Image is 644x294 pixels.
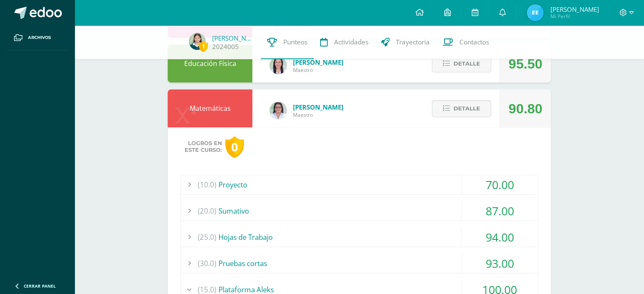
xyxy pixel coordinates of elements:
[212,42,239,51] a: 2024005
[509,90,542,128] div: 90.80
[181,201,538,220] div: Sumativo
[28,34,51,41] span: Archivos
[432,100,491,117] button: Detalle
[261,25,314,59] a: Punteos
[189,33,206,50] img: 9a9703091ec26d7c5ea524547f38eb46.png
[453,101,480,116] span: Detalle
[459,38,489,47] span: Contactos
[509,45,542,83] div: 95.50
[293,58,343,66] span: [PERSON_NAME]
[550,5,599,14] span: [PERSON_NAME]
[270,102,287,119] img: 341d98b4af7301a051bfb6365f8299c3.png
[462,228,538,247] div: 94.00
[453,56,480,71] span: Detalle
[283,38,307,47] span: Punteos
[181,228,538,247] div: Hojas de Trabajo
[293,66,343,74] span: Maestro
[462,175,538,194] div: 70.00
[198,175,216,194] span: (10.0)
[212,34,254,42] a: [PERSON_NAME]
[7,25,68,50] a: Archivos
[198,228,216,247] span: (25.0)
[199,41,208,52] span: 1
[550,13,599,20] span: Mi Perfil
[375,25,436,59] a: Trayectoria
[527,4,544,21] img: cd536c4fce2dba6644e2e245d60057c8.png
[198,254,216,273] span: (30.0)
[396,38,430,47] span: Trayectoria
[314,25,375,59] a: Actividades
[293,103,343,111] span: [PERSON_NAME]
[24,283,56,289] span: Cerrar panel
[225,136,244,158] div: 0
[198,201,216,220] span: (20.0)
[462,201,538,220] div: 87.00
[432,55,491,72] button: Detalle
[462,254,538,273] div: 93.00
[185,140,222,154] span: Logros en este curso:
[436,25,495,59] a: Contactos
[181,254,538,273] div: Pruebas cortas
[181,175,538,194] div: Proyecto
[270,57,287,74] img: f77eda19ab9d4901e6803b4611072024.png
[168,89,252,127] div: Matemáticas
[168,44,252,82] div: Educación Física
[334,38,368,47] span: Actividades
[293,111,343,118] span: Maestro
